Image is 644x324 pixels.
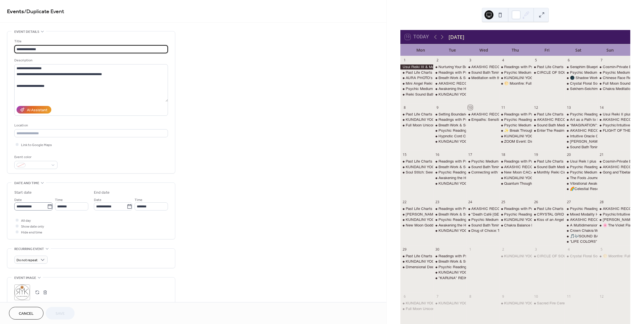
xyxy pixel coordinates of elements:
div: Seraphim Blueprint-Level II Sacred Geometry Certification Class with Sean [565,64,597,70]
div: 5 [534,58,538,63]
div: Crystal Floral Sound Bath w/ Elowynn [565,81,597,86]
div: Hypnotic Cord Cutting Class with April [433,134,466,139]
div: Title [14,38,167,44]
div: Past Life Charts or Oracle Readings with April Azzolino [400,70,433,75]
span: Date [14,197,22,203]
span: Time [55,197,63,203]
div: Psychic Medium Floor Day with Crista [466,159,499,164]
div: Don Jose Ruiz presents The House of the Art of Dreams Summer–Fall 2025 Tour [565,139,597,144]
div: KUNDALINI YOGA [400,117,433,122]
div: Past Life Charts or Oracle Readings with [PERSON_NAME] [406,206,505,211]
div: Readings with Psychic Medium [PERSON_NAME] [504,206,588,211]
div: Psychic Medium Floor Day with Crista [466,217,499,222]
div: Soul Stitch: Sewing Your Spirit Poppet with Elowynn [400,170,433,175]
div: KUNDALINI YOGA [438,228,470,233]
div: Breath Work & Sound Bath Meditation with [PERSON_NAME] [438,212,540,217]
div: Past Life Charts or Oracle Readings with [PERSON_NAME] [406,70,505,75]
div: KUNDALINI YOGA [400,165,433,170]
div: 7 [599,58,604,63]
div: KUNDALINI YOGA [400,217,433,222]
div: Psychic Medium Floor Day with Crista [499,123,532,128]
div: A Multidimensional Healing Circle with Sean [565,223,597,228]
span: Time [135,197,142,203]
div: 29 [402,247,407,252]
div: 🌈Celestial Reset: New Moon Reiki Chakra Sound Bath🌕 w/ Elowynn & Renee [565,186,597,191]
button: Cancel [9,307,43,320]
div: KUNDALINI YOGA [433,181,466,186]
span: Cancel [19,311,34,317]
div: Nurturing Your Body Group Repatterning on Zoom [438,64,519,70]
div: Connecting with the [DEMOGRAPHIC_DATA] Archangels - meditation with [PERSON_NAME] [471,170,626,175]
div: 4 [566,247,571,252]
div: Past Life Charts or Oracle Readings with April Azzolino [400,159,433,164]
div: Chakra Meditation with Renee [597,86,630,91]
div: [PERSON_NAME] "Channeling Session" [406,212,473,217]
span: Hide end time [21,230,42,235]
div: Past Life Charts or Oracle Readings with [PERSON_NAME] [406,254,505,259]
div: Psychic Medium Floor Day with [DEMOGRAPHIC_DATA] [504,123,599,128]
div: KUNDALINI YOGA [499,75,532,80]
div: AKASHIC RECORDS READING with Valeri (& Other Psychic Services) [597,117,630,122]
div: 🌕 Moonfire: Full Moon Ritual & Meditation with [PERSON_NAME] [504,81,614,86]
div: AI Assistant [27,107,47,113]
div: Reiki Sound Bath 6:30-8pm with Noella [400,92,433,97]
div: New Moon Goddess Activation Meditation with [PERSON_NAME] [406,223,514,228]
div: KUNDALINI YOGA [406,217,437,222]
span: Event details [14,29,39,35]
div: Psychic Readings Floor Day with [PERSON_NAME]!! [438,170,528,175]
div: Karen Jones "Channeling Session" [400,212,433,217]
span: All day [21,218,31,224]
div: Sound Bath Toning Meditation with Singing Bowls & Channeled Light Language & Song [471,70,613,75]
div: KUNDALINI YOGA [504,175,535,180]
div: Start date [14,190,32,196]
div: Past Life Charts or Oracle Readings with [PERSON_NAME] [406,159,505,164]
div: Chakra Balance Meditation with Leeza [499,223,532,228]
div: [DATE] [449,33,464,41]
div: Mon [405,44,437,56]
div: Empaths: Sensitive but Not Shattered A Resilience Training for Energetically Aware People [471,117,619,122]
div: Crown Chakra Workshop with Noella [565,228,597,233]
div: Meditation with the Ascended Masters with Leeza [466,75,499,80]
div: Meditation with the Ascended Masters with [PERSON_NAME] [471,75,574,80]
div: Quantum Thought – How your Mind Shapes Reality with [PERSON_NAME] [504,181,628,186]
div: Breath Work & Sound Bath Meditation with Karen [433,75,466,80]
div: 13 [566,105,571,110]
div: Psychic Medium Floor Day with [DEMOGRAPHIC_DATA] [504,70,599,75]
div: “LIFE COLORS” AURA CLASS by Renee Penley [565,239,597,244]
div: Readings with Psychic Medium [PERSON_NAME] [438,117,522,122]
div: Sound Bath Toning Meditation with Singing Bowls & Channeled Light Language & Song [471,223,613,228]
div: ZOOM Event: Dimensional Deep Dive with the Council -CHANNELING with Karen [499,139,532,144]
div: 21 [599,152,604,157]
div: Psychic Medium Floor Day with [DEMOGRAPHIC_DATA] [406,86,500,91]
div: KUNDALINI YOGA [499,134,532,139]
div: Connecting with the Female Archangels - meditation with Leeza [466,170,499,175]
div: AURA PHOTO's - Labor Day Special [400,75,433,80]
div: KUNDALINI YOGA [504,217,535,222]
div: 4 [501,58,505,63]
div: AKASHIC RECORDS READING with Valeri (& Other Psychic Services) [433,81,466,86]
div: Reiki Sound Bath 6:30-8pm with [PERSON_NAME] [406,92,491,97]
div: AKASHIC RECORDS READING with Valeri (& Other Psychic Services) [565,217,597,222]
button: AI Assistant [17,106,51,114]
div: 12 [534,105,538,110]
div: Sound Bath Toning Meditation with Singing Bowls & Channeled Light Language & Song [466,165,499,170]
span: Date and time [14,180,39,186]
div: 3 [468,58,473,63]
div: Hypnotic Cord Cutting Class with April [438,134,502,139]
div: KUNDALINI YOGA [438,92,470,97]
div: Sound Bath Meditation! with [PERSON_NAME] [537,123,615,128]
div: Psychic Medium Floor Day with Crista [499,70,532,75]
div: Thu [500,44,531,56]
div: 10 [468,105,473,110]
div: Chakra Balance Meditation with [PERSON_NAME] [504,223,588,228]
div: Sun [594,44,626,56]
div: Readings with Psychic Medium [PERSON_NAME] [504,159,588,164]
div: 6 [566,58,571,63]
div: Readings with Psychic Medium Ashley Jodra [499,112,532,117]
div: 2 [435,58,440,63]
a: Events [7,6,24,17]
div: Readings with Psychic Medium [PERSON_NAME] [504,112,588,117]
div: Cosmin-Private Event [603,64,639,70]
div: 🎵🎶SOUND BATH!!!- CRYSTAL BOWLS & MORE with Debbie Veach [565,234,597,239]
div: Psychic Medium Floor Day with Crista [597,70,630,75]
